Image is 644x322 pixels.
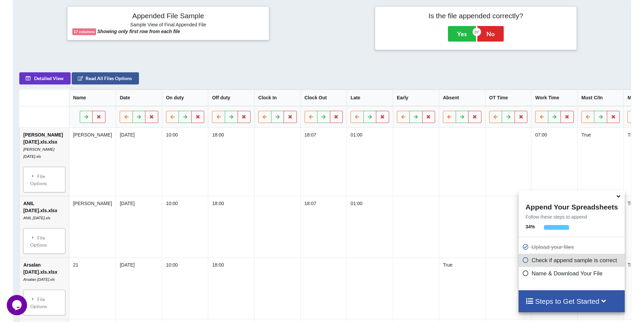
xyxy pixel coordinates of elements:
[23,277,55,281] i: Arsalan [DATE].xls
[20,196,69,257] td: ANIL [DATE].xls.xlsx
[347,90,393,106] th: Late
[448,26,476,42] button: Yes
[208,196,255,257] td: 18:00
[525,297,618,305] h4: Steps to Get Started
[531,128,578,196] td: 07:00
[7,295,28,315] iframe: chat widget
[72,22,264,29] h6: Sample View of Final Appended File
[69,90,116,106] th: Name
[69,196,116,257] td: [PERSON_NAME]
[162,257,208,319] td: 10:00
[162,196,208,257] td: 10:00
[519,214,624,220] p: Follow these steps to append
[20,128,69,196] td: [PERSON_NAME] [DATE].xls.xlsx
[531,90,578,106] th: Work Time
[23,216,50,220] i: ANIL [DATE].xls
[20,257,69,319] td: Arsalan [DATE].xls.xlsx
[116,196,162,257] td: [DATE]
[116,90,162,106] th: Date
[69,128,116,196] td: [PERSON_NAME]
[439,257,485,319] td: True
[301,90,347,106] th: Clock Out
[301,128,347,196] td: 18:07
[74,30,95,34] b: 17 columns
[25,169,63,190] div: File Options
[208,128,255,196] td: 18:00
[23,147,54,158] i: [PERSON_NAME] [DATE].xls
[69,257,116,319] td: 21
[485,90,531,106] th: OT Time
[25,292,63,313] div: File Options
[72,72,139,84] button: Read All Files Options
[116,128,162,196] td: [DATE]
[254,90,301,106] th: Clock In
[162,90,208,106] th: On duty
[522,243,623,251] p: Upload your files
[525,224,535,229] b: 34 %
[347,196,393,257] td: 01:00
[347,128,393,196] td: 01:00
[519,201,624,211] h4: Append Your Spreadsheets
[477,26,504,42] button: No
[522,256,623,265] p: Check if append sample is correct
[97,29,180,34] b: Showing only first row from each file
[208,90,255,106] th: Off duty
[393,90,439,106] th: Early
[208,257,255,319] td: 18:00
[72,11,264,21] h4: Appended File Sample
[577,128,624,196] td: True
[19,72,71,84] button: Detailed View
[522,269,623,278] p: Name & Download Your File
[162,128,208,196] td: 10:00
[439,90,485,106] th: Absent
[577,90,624,106] th: Must C/In
[116,257,162,319] td: [DATE]
[301,196,347,257] td: 18:07
[25,230,63,252] div: File Options
[380,11,572,20] h4: Is the file appended correctly?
